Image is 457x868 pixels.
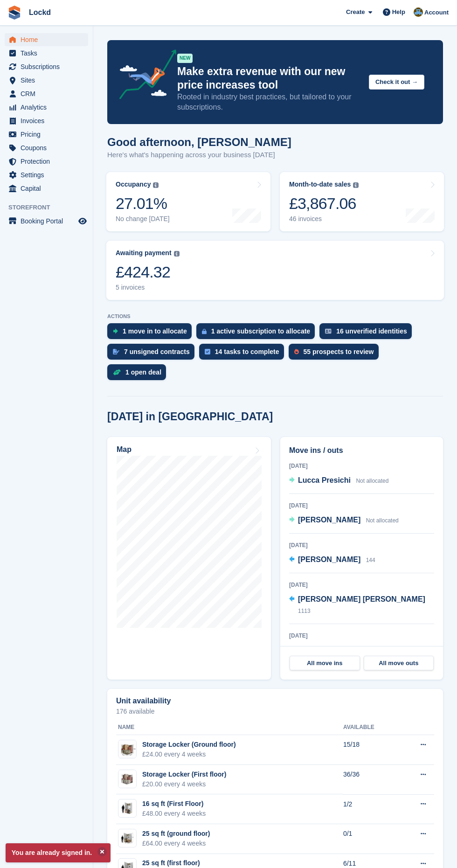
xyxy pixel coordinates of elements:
[343,720,399,735] th: Available
[116,263,180,282] div: £424.32
[106,172,270,231] a: Occupancy 27.01% No change [DATE]
[21,87,76,100] span: CRM
[21,128,76,141] span: Pricing
[392,7,405,17] span: Help
[196,323,319,344] a: 1 active subscription to allocate
[116,720,343,735] th: Name
[177,54,193,63] div: NEW
[5,74,88,87] a: menu
[343,735,399,765] td: 15/18
[414,7,423,17] img: Paul Budding
[5,114,88,127] a: menu
[142,809,206,819] div: £48.00 every 4 weeks
[142,779,226,789] div: £20.00 every 4 weeks
[6,843,111,862] p: You are already signed in.
[5,141,88,154] a: menu
[116,194,170,213] div: 27.01%
[107,150,291,160] p: Here's what's happening across your business [DATE]
[5,60,88,73] a: menu
[117,445,132,454] h2: Map
[356,478,388,484] span: Not allocated
[118,832,136,845] img: 25.jpg
[215,348,279,355] div: 14 tasks to complete
[289,181,351,188] div: Month-to-date sales
[289,462,434,470] div: [DATE]
[118,770,136,788] img: Locker%20Medium%201%20-%20Plain%20(1).jpg
[21,33,76,46] span: Home
[289,445,434,456] h2: Move ins / outs
[5,215,88,228] a: menu
[343,765,399,795] td: 36/36
[289,475,388,487] a: Lucca Presichi Not allocated
[205,349,210,354] img: task-75834270c22a3079a89374b754ae025e5fb1db73e45f91037f5363f120a921f8.svg
[107,313,443,319] p: ACTIONS
[289,215,359,223] div: 46 invoices
[5,87,88,100] a: menu
[343,794,399,824] td: 1/2
[116,697,171,705] h2: Unit availability
[364,656,434,671] a: All move outs
[294,349,299,354] img: prospect-51fa495bee0391a8d652442698ab0144808aea92771e9ea1ae160a38d050c398.svg
[289,344,383,364] a: 55 prospects to review
[113,328,118,334] img: move_ins_to_allocate_icon-fdf77a2bb77ea45bf5b3d319d69a93e2d87916cf1d5bf7949dd705db3b84f3ca.svg
[5,101,88,114] a: menu
[106,241,444,300] a: Awaiting payment £424.32 5 invoices
[107,323,196,344] a: 1 move in to allocate
[325,328,332,334] img: verify_identity-adf6edd0f0f0b5bbfe63781bf79b02c33cf7c696d77639b501bdc392416b5a36.svg
[142,750,236,759] div: £24.00 every 4 weeks
[21,155,76,168] span: Protection
[289,594,434,617] a: [PERSON_NAME] [PERSON_NAME] 1113
[289,541,434,549] div: [DATE]
[304,348,374,355] div: 55 prospects to review
[7,6,21,20] img: stora-icon-8386f47178a22dfd0bd8f6a31ec36ba5ce8667c1dd55bd0f319d3a0aa187defe.svg
[353,182,359,188] img: icon-info-grey-7440780725fd019a000dd9b08b2336e03edf1995a4989e88bcd33f0948082b44.svg
[298,556,360,563] span: [PERSON_NAME]
[336,327,407,335] div: 16 unverified identities
[21,141,76,154] span: Coupons
[21,74,76,87] span: Sites
[346,7,365,17] span: Create
[199,344,289,364] a: 14 tasks to complete
[174,251,180,257] img: icon-info-grey-7440780725fd019a000dd9b08b2336e03edf1995a4989e88bcd33f0948082b44.svg
[289,645,375,657] a: [PERSON_NAME] 018
[21,168,76,181] span: Settings
[118,740,136,758] img: Locker%20image.png
[124,348,190,355] div: 7 unsigned contracts
[142,799,206,809] div: 16 sq ft (First Floor)
[298,476,351,484] span: Lucca Presichi
[343,824,399,854] td: 0/1
[289,554,375,566] a: [PERSON_NAME] 144
[153,182,159,188] img: icon-info-grey-7440780725fd019a000dd9b08b2336e03edf1995a4989e88bcd33f0948082b44.svg
[118,802,136,815] img: 15-sqft%20.jpg
[107,364,171,385] a: 1 open deal
[21,182,76,195] span: Capital
[369,75,424,90] button: Check it out →
[5,182,88,195] a: menu
[107,136,291,148] h1: Good afternoon, [PERSON_NAME]
[142,858,206,868] div: 25 sq ft (first floor)
[298,516,360,524] span: [PERSON_NAME]
[116,181,151,188] div: Occupancy
[21,47,76,60] span: Tasks
[290,656,360,671] a: All move ins
[5,128,88,141] a: menu
[77,215,88,227] a: Preview store
[113,349,119,354] img: contract_signature_icon-13c848040528278c33f63329250d36e43548de30e8caae1d1a13099fd9432cc5.svg
[123,327,187,335] div: 1 move in to allocate
[280,172,444,231] a: Month-to-date sales £3,867.06 46 invoices
[202,328,207,334] img: active_subscription_to_allocate_icon-d502201f5373d7db506a760aba3b589e785aa758c864c3986d89f69b8ff3...
[111,49,177,103] img: price-adjustments-announcement-icon-8257ccfd72463d97f412b2fc003d46551f7dbcb40ab6d574587a9cd5c0d94...
[5,168,88,181] a: menu
[21,101,76,114] span: Analytics
[142,839,210,848] div: £64.00 every 4 weeks
[116,284,180,292] div: 5 invoices
[289,632,434,640] div: [DATE]
[289,194,359,213] div: £3,867.06
[8,203,93,212] span: Storefront
[424,8,449,17] span: Account
[5,47,88,60] a: menu
[319,323,416,344] a: 16 unverified identities
[107,410,273,423] h2: [DATE] in [GEOGRAPHIC_DATA]
[116,249,172,257] div: Awaiting payment
[107,437,271,680] a: Map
